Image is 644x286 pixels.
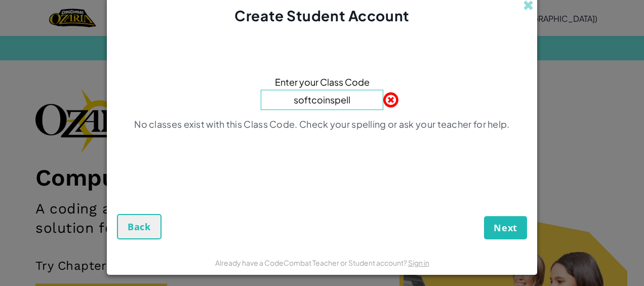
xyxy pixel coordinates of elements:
[234,7,409,24] span: Create Student Account
[408,258,429,267] a: Sign in
[494,222,517,234] span: Next
[215,258,408,267] span: Already have a CodeCombat Teacher or Student account?
[128,221,151,233] span: Back
[117,214,162,239] button: Back
[134,118,509,130] p: No classes exist with this Class Code. Check your spelling or ask your teacher for help.
[275,75,370,89] span: Enter your Class Code
[484,216,527,239] button: Next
